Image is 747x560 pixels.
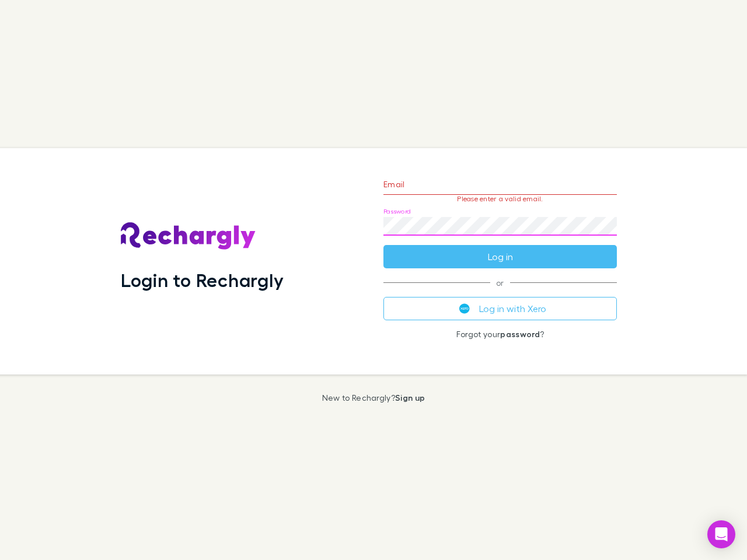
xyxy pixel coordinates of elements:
[395,393,425,402] a: Sign up
[383,297,617,320] button: Log in with Xero
[383,207,411,216] label: Password
[322,393,425,402] p: New to Rechargly?
[121,222,256,250] img: Rechargly's Logo
[383,245,617,268] button: Log in
[500,329,540,339] a: password
[383,330,617,339] p: Forgot your ?
[383,195,617,203] p: Please enter a valid email.
[707,520,735,548] div: Open Intercom Messenger
[459,303,470,314] img: Xero's logo
[121,269,284,291] h1: Login to Rechargly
